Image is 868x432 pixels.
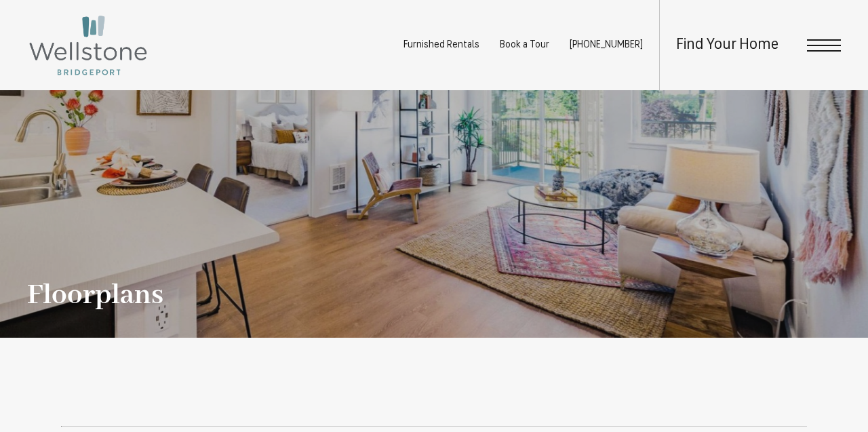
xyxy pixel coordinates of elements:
button: Open Menu [807,39,841,52]
a: Call Us at (253) 642-8681 [570,40,643,50]
img: Wellstone [27,14,149,77]
span: [PHONE_NUMBER] [570,40,643,50]
h1: Floorplans [27,280,163,311]
a: Furnished Rentals [403,40,479,50]
a: Find Your Home [676,37,778,53]
a: Book a Tour [500,40,549,50]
